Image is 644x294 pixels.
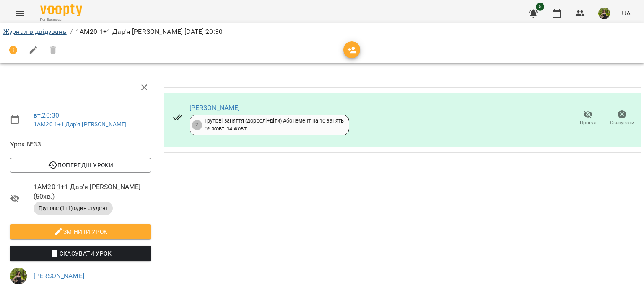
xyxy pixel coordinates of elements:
[10,224,151,239] button: Змінити урок
[34,205,113,212] span: Групове (1+1) один студент
[580,119,597,126] span: Прогул
[192,120,202,130] div: 2
[76,27,223,37] p: 1АМ20 1+1 Дар'я [PERSON_NAME] [DATE] 20:30
[34,111,59,119] a: вт , 20:30
[34,272,84,280] a: [PERSON_NAME]
[622,9,631,18] span: UA
[17,160,144,170] span: Попередні уроки
[205,117,344,133] div: Групові заняття (дорослі+діти) Абонемент на 10 занять 06 жовт - 14 жовт
[17,227,144,237] span: Змінити урок
[34,182,151,202] span: 1АМ20 1+1 Дар'я [PERSON_NAME] ( 50 хв. )
[40,17,82,23] span: For Business
[3,27,641,37] nav: breadcrumb
[10,246,151,261] button: Скасувати Урок
[40,4,82,16] img: Voopty Logo
[598,8,610,19] img: fec4bf7ef3f37228adbfcb2cb62aae31.jpg
[571,107,605,130] button: Прогул
[610,119,634,126] span: Скасувати
[10,158,151,173] button: Попередні уроки
[3,28,67,36] a: Журнал відвідувань
[10,3,30,23] button: Menu
[605,107,639,130] button: Скасувати
[10,268,27,284] img: fec4bf7ef3f37228adbfcb2cb62aae31.jpg
[17,248,144,258] span: Скасувати Урок
[190,104,240,112] a: [PERSON_NAME]
[536,3,544,11] span: 5
[70,27,73,37] li: /
[34,121,127,128] a: 1АМ20 1+1 Дар'я [PERSON_NAME]
[10,139,151,149] span: Урок №33
[618,5,634,21] button: UA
